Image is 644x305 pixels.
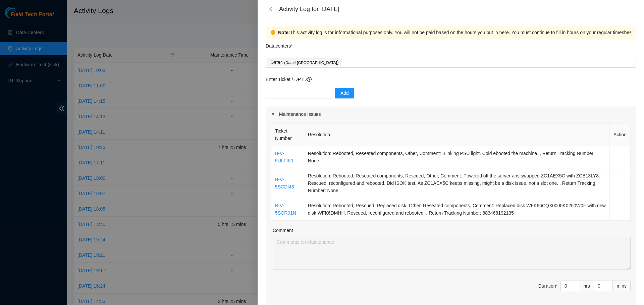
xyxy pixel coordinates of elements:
th: Action [610,124,631,146]
td: Resolution: Rebooted, Rescued, Replaced disk, Other, Reseated components, Comment: Replaced disk ... [304,198,610,221]
td: Resolution: Rebooted, Reseated components, Other, Comment: Blinking PSU light. Cold ebooted the m... [304,146,610,168]
span: ( Data4 [GEOGRAPHIC_DATA] [284,61,337,65]
th: Resolution [304,124,610,146]
strong: Note: [278,29,290,36]
a: B-V-5ULFIK1 [275,151,293,163]
div: Activity Log for [DATE] [279,5,636,13]
td: Resolution: Rebooted, Reseated components, Rescued, Other, Comment: Powered off the server ans sw... [304,168,610,198]
div: Duration [538,282,558,290]
p: Data4 ) [270,59,338,66]
span: Add [340,89,349,97]
p: Enter Ticket / DP ID [266,76,636,83]
div: hrs [580,281,594,291]
a: B-V-5SCDI48 [275,177,294,189]
span: close [268,6,273,12]
a: B-V-5SCR01N [275,203,296,216]
button: Add [335,88,354,98]
button: Close [266,6,275,12]
span: exclamation-circle [271,30,275,35]
th: Ticket Number [271,124,304,146]
div: mins [613,281,631,291]
textarea: Comment [273,237,631,270]
span: caret-right [271,112,275,116]
label: Comment [273,227,293,234]
p: Datacenters [266,39,293,50]
div: Maintenance Issues [266,106,636,122]
span: question-circle [307,77,312,82]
